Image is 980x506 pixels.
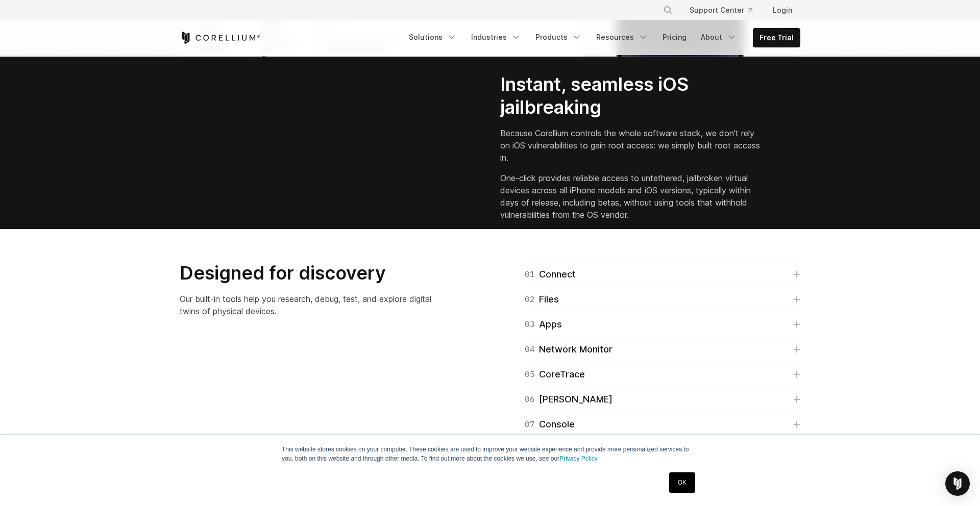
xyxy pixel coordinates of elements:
a: 05CoreTrace [525,367,800,382]
p: One-click provides reliable access to untethered, jailbroken virtual devices across all iPhone mo... [500,172,762,221]
span: 05 [525,367,535,382]
h2: Designed for discovery [180,262,441,285]
div: [PERSON_NAME] [525,392,612,407]
a: Solutions [403,28,463,46]
div: CoreTrace [525,367,585,382]
p: This website stores cookies on your computer. These cookies are used to improve your website expe... [282,445,698,463]
div: Apps [525,317,562,332]
div: Files [525,292,559,307]
a: 07Console [525,417,800,432]
span: 01 [525,267,535,282]
span: 03 [525,317,535,332]
a: 04Network Monitor [525,342,800,357]
a: Resources [590,28,654,46]
a: OK [669,472,695,493]
div: Network Monitor [525,342,612,357]
video: Your browser does not support the video tag. [180,112,333,188]
div: Connect [525,267,576,282]
a: Free Trial [753,29,800,47]
a: About [695,28,743,46]
div: Open Intercom Messenger [945,471,970,496]
a: 02Files [525,292,800,307]
span: 07 [525,417,535,432]
a: 06[PERSON_NAME] [525,392,800,407]
a: Industries [465,28,527,46]
p: Our built-in tools help you research, debug, test, and explore digital twins of physical devices. [180,293,441,317]
a: Corellium Home [180,32,261,44]
button: Search [659,1,677,19]
span: 04 [525,342,535,357]
a: Login [765,1,800,19]
a: 03Apps [525,317,800,332]
div: Navigation Menu [403,28,800,47]
a: 01Connect [525,267,800,282]
a: Support Center [681,1,761,19]
div: Console [525,417,575,432]
p: Because Corellium controls the whole software stack, we don't rely on iOS vulnerabilities to gain... [500,127,762,164]
h2: Instant, seamless iOS jailbreaking [500,73,762,119]
span: 02 [525,292,535,307]
a: Pricing [656,28,693,46]
a: Privacy Policy. [559,455,599,462]
a: Products [529,28,588,46]
div: Navigation Menu [651,1,800,19]
span: 06 [525,392,535,407]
